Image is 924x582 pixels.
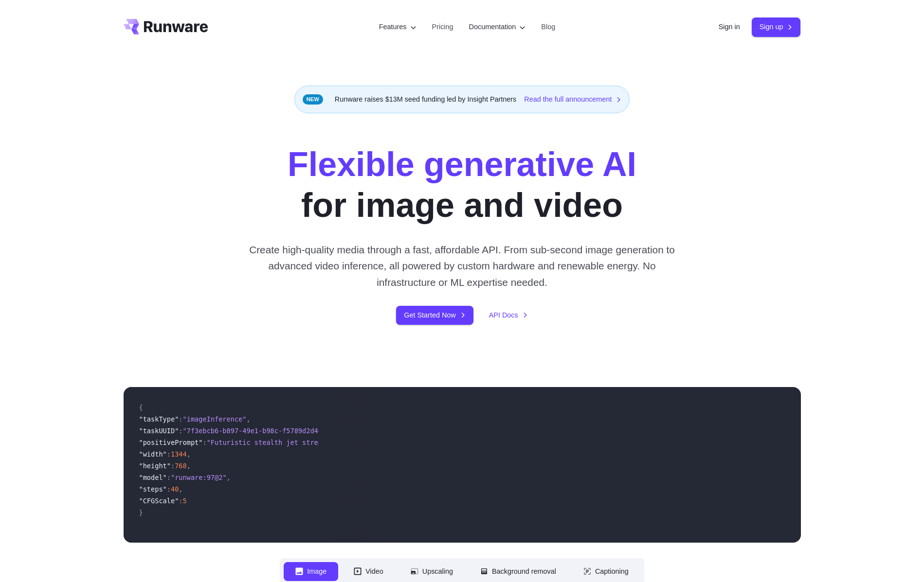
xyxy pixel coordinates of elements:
[246,415,250,423] span: ,
[288,145,636,183] strong: Flexible generative AI
[183,497,187,505] span: 5
[432,21,453,33] a: Pricing
[179,485,182,493] span: ,
[187,462,191,470] span: ,
[171,462,175,470] span: :
[379,21,417,33] label: Features
[183,415,247,423] span: "imageInference"
[342,562,395,581] button: Video
[175,462,187,470] span: 768
[167,450,171,458] span: :
[187,450,191,458] span: ,
[469,562,568,581] button: Background removal
[139,474,167,481] span: "model"
[139,439,203,446] span: "positivePrompt"
[139,462,171,470] span: "height"
[124,19,208,35] a: Go to /
[719,21,740,33] a: Sign in
[572,562,640,581] button: Captioning
[139,450,167,458] span: "width"
[399,562,465,581] button: Upscaling
[469,21,526,33] label: Documentation
[139,427,179,435] span: "taskUUID"
[171,485,179,493] span: 40
[139,404,143,411] span: {
[541,21,555,33] a: Blog
[489,310,528,321] a: API Docs
[171,450,187,458] span: 1344
[202,439,206,446] span: :
[179,415,182,423] span: :
[396,306,473,325] a: Get Started Now
[183,427,334,435] span: "7f3ebcb6-b897-49e1-b98c-f5789d2d40d7"
[139,509,143,516] span: }
[227,474,231,481] span: ,
[139,415,179,423] span: "taskType"
[524,94,621,105] a: Read the full announcement
[139,485,167,493] span: "steps"
[245,242,679,290] p: Create high-quality media through a fast, affordable API. From sub-second image generation to adv...
[179,497,182,505] span: :
[752,18,801,36] a: Sign up
[179,427,182,435] span: :
[167,485,171,493] span: :
[207,439,569,446] span: "Futuristic stealth jet streaking through a neon-lit cityscape with glowing purple exhaust"
[171,474,227,481] span: "runware:97@2"
[288,144,636,226] h1: for image and video
[294,86,630,113] div: Runware raises $13M seed funding led by Insight Partners
[284,562,338,581] button: Image
[139,497,179,505] span: "CFGScale"
[167,474,171,481] span: :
